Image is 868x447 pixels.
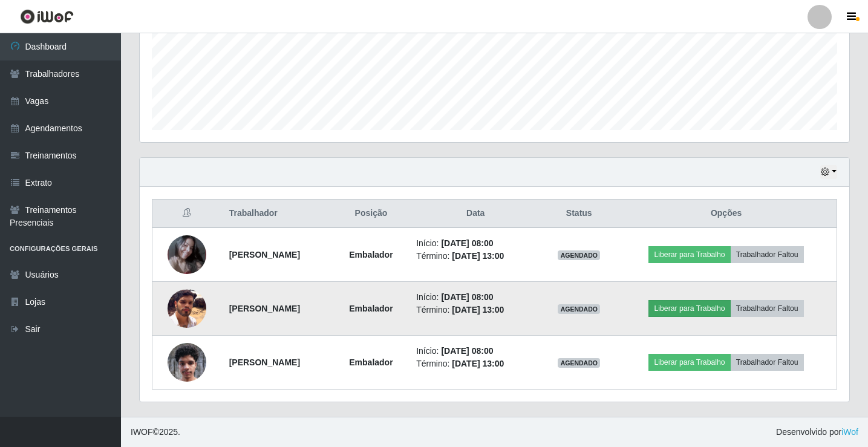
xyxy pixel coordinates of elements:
[452,305,504,315] time: [DATE] 13:00
[441,238,493,248] time: [DATE] 08:00
[558,250,600,260] span: AGENDADO
[416,304,535,316] li: Término:
[558,304,600,314] span: AGENDADO
[616,200,837,228] th: Opções
[441,346,493,356] time: [DATE] 08:00
[168,232,206,276] img: 1707873977583.jpeg
[416,357,535,370] li: Término:
[776,426,858,439] span: Desenvolvido por
[558,358,600,368] span: AGENDADO
[168,289,206,328] img: 1734717801679.jpeg
[731,246,804,263] button: Trabalhador Faltou
[229,304,300,313] strong: [PERSON_NAME]
[168,343,206,382] img: 1740000962931.jpeg
[452,251,504,261] time: [DATE] 13:00
[441,292,493,302] time: [DATE] 08:00
[648,300,730,317] button: Liberar para Trabalho
[229,357,300,367] strong: [PERSON_NAME]
[731,354,804,371] button: Trabalhador Faltou
[416,250,535,263] li: Término:
[731,300,804,317] button: Trabalhador Faltou
[333,200,409,228] th: Posição
[416,291,535,304] li: Início:
[229,250,300,259] strong: [PERSON_NAME]
[648,354,730,371] button: Liberar para Trabalho
[349,357,393,367] strong: Embalador
[349,304,393,313] strong: Embalador
[452,359,504,368] time: [DATE] 13:00
[222,200,333,228] th: Trabalhador
[542,200,616,228] th: Status
[409,200,542,228] th: Data
[131,427,153,437] span: IWOF
[648,246,730,263] button: Liberar para Trabalho
[416,345,535,357] li: Início:
[131,426,180,439] span: © 2025 .
[416,237,535,250] li: Início:
[349,250,393,259] strong: Embalador
[841,427,858,437] a: iWof
[20,9,74,24] img: CoreUI Logo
